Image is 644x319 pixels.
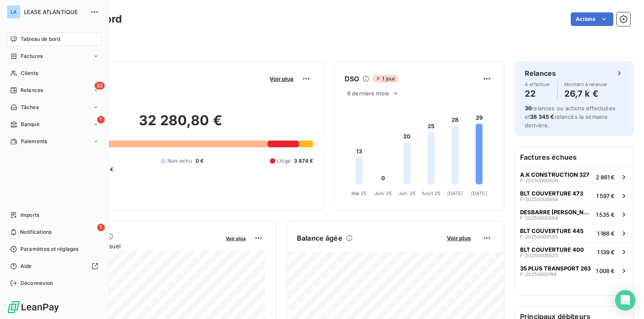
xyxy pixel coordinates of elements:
[520,227,584,234] span: BLT COUVERTURE 445
[167,157,192,165] span: Non-échu
[20,228,52,236] span: Notifications
[596,211,615,218] span: 1 535 €
[515,261,633,280] button: 35 PLUS TRANSPORT 263F-202500001961 008 €
[20,211,39,219] span: Imports
[520,197,558,202] span: F-20250000484
[515,224,633,242] button: BLT COUVERTURE 445F-202500005851 188 €
[21,121,40,128] span: Banque
[267,75,296,83] button: Voir plus
[226,236,246,241] span: Voir plus
[447,235,471,241] span: Voir plus
[270,75,293,82] span: Voir plus
[597,230,615,237] span: 1 188 €
[422,190,440,196] tspan: Août 25
[21,69,38,77] span: Clients
[195,157,204,165] span: 0 €
[21,103,39,111] span: Tâches
[277,157,290,165] span: Litige
[374,190,392,196] tspan: Juin 25
[7,300,60,314] img: Logo LeanPay
[525,87,550,101] h4: 22
[373,75,398,83] span: 1 jour
[596,267,615,274] span: 1 008 €
[520,234,558,239] span: F-20250000585
[571,12,613,26] button: Actions
[515,242,633,261] button: BLT COUVERTURE 400F-202500005231 139 €
[399,190,416,196] tspan: Juil. 25
[615,290,635,310] div: Open Intercom Messenger
[520,190,583,197] span: BLT COUVERTURE 473
[520,216,558,221] span: F-20250000594
[520,246,584,253] span: BLT COUVERTURE 400
[596,193,615,199] span: 1 597 €
[515,167,633,186] button: A.K CONSTRUCTION 327F-202500005062 861 €
[7,5,20,19] div: LA
[444,234,473,242] button: Voir plus
[597,249,615,256] span: 1 139 €
[7,259,102,273] a: Aide
[21,138,47,145] span: Paiements
[48,112,313,138] h2: 32 280,80 €
[530,113,554,120] span: 38 345 €
[48,241,220,250] span: Chiffre d'affaires mensuel
[520,265,591,272] span: 35 PLUS TRANSPORT 263
[564,87,608,101] h4: 26,7 k €
[520,272,557,277] span: F-20250000196
[525,105,615,129] span: relances ou actions effectuées et relancés la semaine dernière.
[97,116,105,124] span: 1
[525,82,550,87] span: À effectuer
[596,174,615,181] span: 2 861 €
[20,245,78,253] span: Paramètres et réglages
[520,209,592,216] span: DESBARRE [PERSON_NAME] C469
[97,224,105,231] span: 1
[515,186,633,205] button: BLT COUVERTURE 473F-202500004841 597 €
[95,82,105,89] span: 22
[21,52,43,60] span: Factures
[520,178,558,183] span: F-20250000506
[525,68,556,78] h6: Relances
[525,105,532,112] span: 36
[223,234,248,242] button: Voir plus
[520,253,558,258] span: F-20250000523
[20,279,53,287] span: Déconnexion
[447,190,463,196] tspan: [DATE]
[20,86,43,94] span: Relances
[297,233,342,243] h6: Balance âgée
[515,205,633,224] button: DESBARRE [PERSON_NAME] C469F-202500005941 535 €
[20,35,60,43] span: Tableau de bord
[471,190,487,196] tspan: [DATE]
[351,190,367,196] tspan: Mai 25
[24,9,85,15] span: LEASE ATLANTIQUE
[347,90,389,97] span: 6 derniers mois
[564,82,608,87] span: Montant à relancer
[294,157,313,165] span: 3 874 €
[20,262,32,270] span: Aide
[345,74,359,84] h6: DSO
[520,171,589,178] span: A.K CONSTRUCTION 327
[515,147,633,167] h6: Factures échues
